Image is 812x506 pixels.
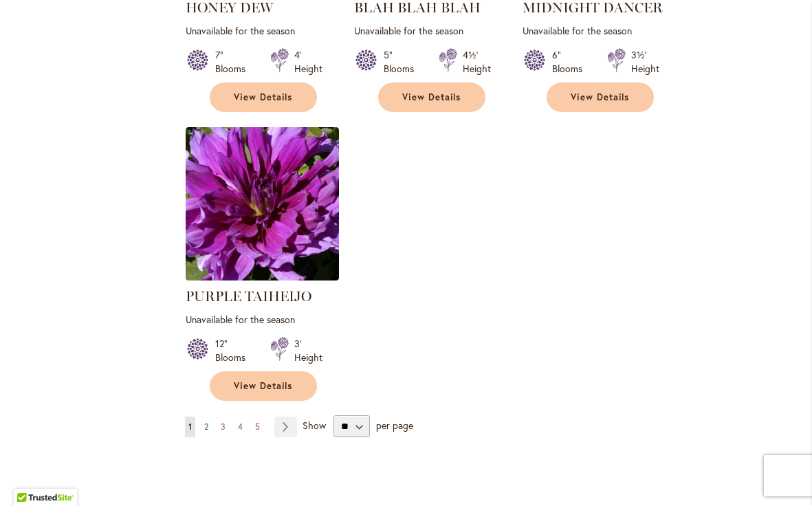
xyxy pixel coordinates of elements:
div: 5" Blooms [384,48,422,76]
span: Show [303,419,326,432]
p: Unavailable for the season [354,24,507,37]
span: 4 [238,421,243,432]
a: View Details [378,82,485,112]
a: PURPLE TAIHEIJO [186,288,311,305]
img: PURPLE TAIHEIJO [186,127,339,280]
span: 2 [204,421,208,432]
span: 3 [221,421,226,432]
span: View Details [402,91,461,103]
span: View Details [571,91,630,103]
a: PURPLE TAIHEIJO [186,270,339,283]
div: 4½' Height [463,48,491,76]
div: 6" Blooms [552,48,591,76]
a: 4 [234,417,246,437]
div: 3½' Height [631,48,659,76]
a: 2 [201,417,212,437]
a: View Details [547,82,654,112]
span: View Details [234,380,293,392]
iframe: Launch Accessibility Center [10,457,49,496]
p: Unavailable for the season [186,313,339,326]
span: per page [376,419,413,432]
div: 12" Blooms [215,337,254,364]
a: View Details [210,82,317,112]
a: 3 [217,417,229,437]
a: View Details [210,371,317,401]
div: 4' Height [294,48,322,76]
p: Unavailable for the season [186,24,339,37]
span: View Details [234,91,293,103]
div: 7" Blooms [215,48,254,76]
span: 5 [255,421,260,432]
div: 3' Height [294,337,322,364]
a: 5 [252,417,263,437]
p: Unavailable for the season [523,24,676,37]
span: 1 [188,421,192,432]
